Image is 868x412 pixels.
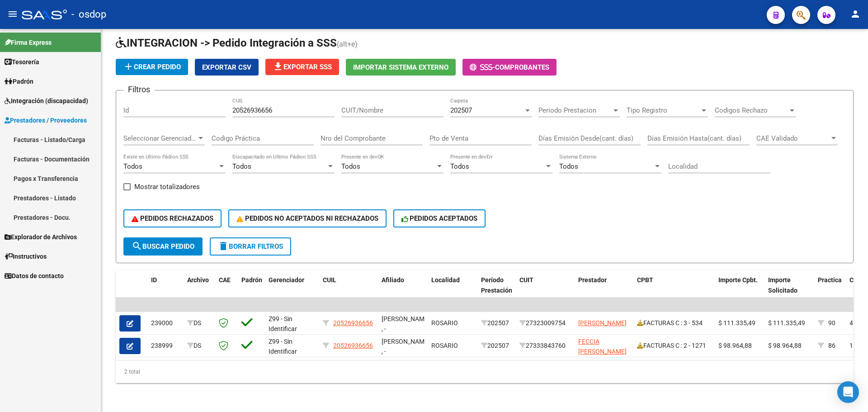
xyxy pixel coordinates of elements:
span: CUIT [519,276,533,284]
span: CUIL [323,276,336,284]
mat-icon: search [132,241,142,251]
div: 202507 [481,341,512,351]
datatable-header-cell: Practica [814,270,846,310]
span: Importar Sistema Externo [353,63,448,71]
span: Todos [559,162,578,170]
span: Buscar Pedido [132,242,194,251]
div: 2 total [116,360,854,383]
span: Instructivos [5,251,47,261]
span: Localidad [431,276,460,284]
span: 86 [828,342,835,349]
span: Mostrar totalizadores [134,181,200,192]
datatable-header-cell: Localidad [428,270,477,310]
span: Codigos Rechazo [715,106,788,114]
span: [PERSON_NAME] , - [382,338,430,355]
span: 20526936656 [333,342,373,349]
datatable-header-cell: Importe Solicitado [764,270,814,310]
datatable-header-cell: Archivo [184,270,215,310]
span: Todos [450,162,469,170]
span: Período Prestación [481,276,512,294]
div: Open Intercom Messenger [837,381,859,403]
span: Padrón [5,76,33,86]
button: Crear Pedido [116,59,188,75]
span: Prestadores / Proveedores [5,115,87,125]
button: Importar Sistema Externo [346,59,456,76]
mat-icon: menu [7,9,18,19]
span: 4 [849,319,853,327]
span: 20526936656 [333,319,373,327]
span: Seleccionar Gerenciador [123,134,197,142]
span: Borrar Filtros [218,242,283,251]
span: FECCIA [PERSON_NAME] [578,338,627,355]
datatable-header-cell: Período Prestación [477,270,516,310]
button: Exportar CSV [195,59,259,76]
datatable-header-cell: CPBT [633,270,715,310]
span: Periodo Prestacion [538,106,612,114]
span: Importe Cpbt. [718,276,758,284]
span: Firma Express [5,38,52,47]
div: FACTURAS C : 3 - 534 [637,318,711,328]
span: $ 98.964,88 [768,342,802,349]
button: PEDIDOS ACEPTADOS [393,209,486,227]
div: DS [187,341,212,351]
span: 1 [849,342,853,349]
span: PEDIDOS ACEPTADOS [401,214,478,223]
datatable-header-cell: Prestador [575,270,633,310]
datatable-header-cell: Padrón [238,270,265,310]
span: ROSARIO [431,342,458,349]
h3: Filtros [123,83,155,96]
span: $ 111.335,49 [718,319,755,327]
span: - [470,63,495,71]
div: DS [187,318,212,328]
datatable-header-cell: CUIL [319,270,378,310]
span: $ 111.335,49 [768,319,805,327]
span: Afiliado [382,276,404,284]
button: Buscar Pedido [123,237,203,256]
button: Exportar SSS [265,59,339,75]
span: Integración (discapacidad) [5,96,88,106]
datatable-header-cell: CAE [215,270,238,310]
span: Z99 - Sin Identificar [269,338,297,355]
span: [PERSON_NAME] , - [382,315,430,333]
span: Tipo Registro [627,106,700,114]
span: Exportar CSV [202,63,251,71]
span: Todos [123,162,142,170]
span: CAE Validado [756,134,830,142]
div: FACTURAS C : 2 - 1271 [637,341,711,351]
button: PEDIDOS NO ACEPTADOS NI RECHAZADOS [228,209,387,227]
span: Importe Solicitado [768,276,797,294]
span: Archivo [187,276,209,284]
div: 238999 [151,341,180,351]
span: [PERSON_NAME] [578,319,627,327]
span: Comprobantes [495,63,549,71]
datatable-header-cell: Afiliado [378,270,428,310]
mat-icon: delete [218,241,229,251]
span: Todos [232,162,251,170]
datatable-header-cell: Gerenciador [265,270,319,310]
span: Explorador de Archivos [5,232,77,242]
div: 27333843760 [519,341,571,351]
datatable-header-cell: Importe Cpbt. [715,270,764,310]
button: -Comprobantes [462,59,557,76]
datatable-header-cell: CUIT [516,270,575,310]
span: ROSARIO [431,319,458,327]
span: CPBT [637,276,653,284]
span: Prestador [578,276,607,284]
span: Tesorería [5,57,39,67]
mat-icon: file_download [273,61,283,72]
span: Padrón [241,276,262,284]
span: PEDIDOS NO ACEPTADOS NI RECHAZADOS [236,214,378,223]
span: $ 98.964,88 [718,342,752,349]
span: Crear Pedido [123,63,181,71]
span: Exportar SSS [273,63,332,71]
button: PEDIDOS RECHAZADOS [123,209,222,227]
div: 239000 [151,318,180,328]
span: 90 [828,319,835,327]
span: Practica [818,276,842,284]
span: INTEGRACION -> Pedido Integración a SSS [116,37,337,49]
div: 202507 [481,318,512,328]
span: CAE [219,276,231,284]
span: - osdop [71,5,106,24]
span: 202507 [450,106,472,114]
span: (alt+e) [337,40,358,48]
